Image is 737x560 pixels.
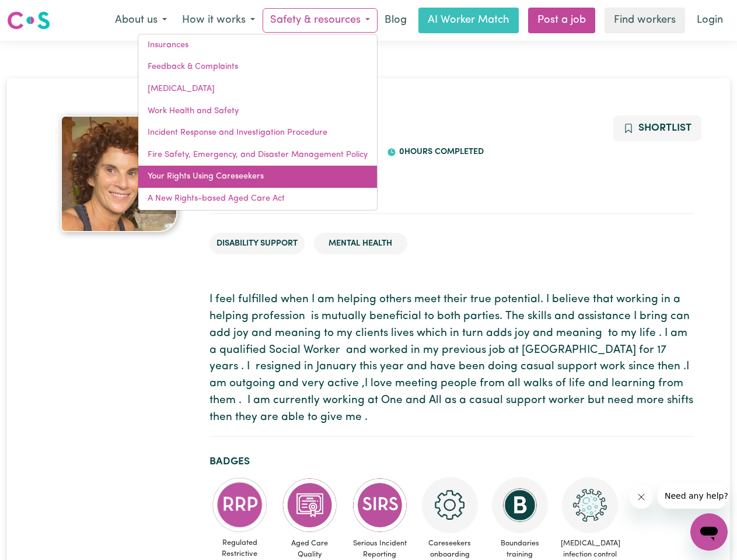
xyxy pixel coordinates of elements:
img: CS Academy: Aged Care Quality Standards & Code of Conduct course completed [282,477,338,533]
a: Login [690,8,730,33]
iframe: Button to launch messaging window [690,513,728,551]
h2: Badges [209,456,694,468]
span: Need any help? [7,8,71,17]
img: CS Academy: Serious Incident Reporting Scheme course completed [352,477,408,533]
a: [MEDICAL_DATA] [138,78,377,100]
li: Mental Health [314,233,407,255]
a: Work Health and Safety [138,100,377,123]
a: Incident Response and Investigation Procedure [138,122,377,144]
a: A New Rights-based Aged Care Act [138,188,377,210]
a: Feedback & Complaints [138,56,377,78]
span: Shortlist [638,123,691,133]
iframe: Close message [630,485,653,509]
p: I feel fulfilled when I am helping others meet their true potential. I believe that working in a ... [209,292,694,426]
a: Blog [378,8,414,33]
button: How it works [174,8,263,33]
iframe: Message from company [658,483,728,509]
img: CS Academy: Boundaries in care and support work course completed [492,477,548,533]
button: Add to shortlist [613,116,701,141]
a: Find workers [605,8,685,33]
a: Belinda's profile picture' [43,116,195,232]
button: Safety & resources [263,8,378,33]
a: Fire Safety, Emergency, and Disaster Management Policy [138,144,377,166]
img: Careseekers logo [7,10,50,31]
a: Careseekers logo [7,7,50,34]
a: Insurances [138,34,377,57]
img: CS Academy: Regulated Restrictive Practices course completed [212,477,268,533]
button: About us [107,8,174,33]
a: Your Rights Using Careseekers [138,166,377,188]
img: CS Academy: COVID-19 Infection Control Training course completed [562,477,618,533]
a: Post a job [528,8,595,33]
img: CS Academy: Careseekers Onboarding course completed [422,477,478,533]
li: Disability Support [209,233,305,255]
a: AI Worker Match [418,8,519,33]
img: Belinda [61,116,177,232]
div: Safety & resources [138,34,378,211]
span: 0 hours completed [396,148,484,156]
